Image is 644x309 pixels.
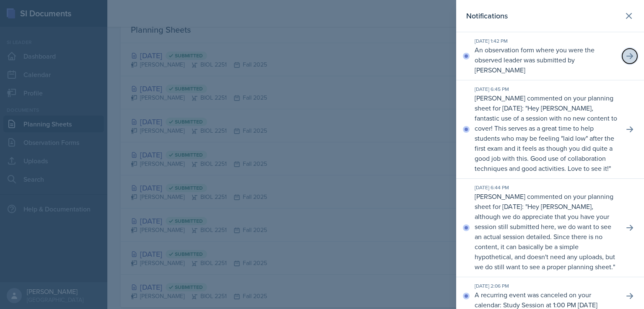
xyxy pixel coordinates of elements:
p: Hey [PERSON_NAME], although we do appreciate that you have your session still submitted here, we ... [475,202,615,271]
div: [DATE] 2:06 PM [475,282,617,290]
p: Hey [PERSON_NAME], fantastic use of a session with no new content to cover! This serves as a grea... [475,103,617,173]
h2: Notifications [466,10,508,22]
div: [DATE] 6:44 PM [475,184,617,191]
p: [PERSON_NAME] commented on your planning sheet for [DATE]: " " [475,191,617,272]
div: [DATE] 1:42 PM [475,37,617,45]
div: [DATE] 6:45 PM [475,85,617,93]
p: [PERSON_NAME] commented on your planning sheet for [DATE]: " " [475,93,617,173]
p: An observation form where you were the observed leader was submitted by [PERSON_NAME] [475,45,617,75]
